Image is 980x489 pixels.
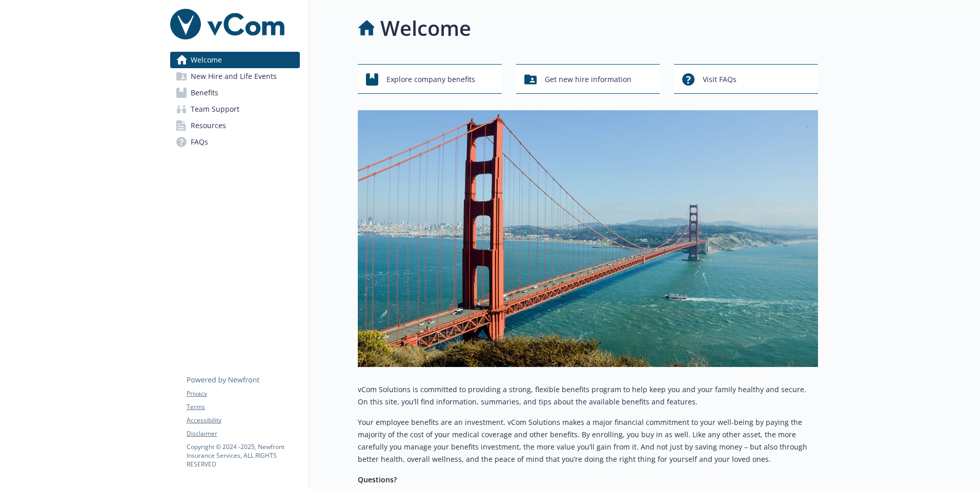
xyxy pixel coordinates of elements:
[170,85,300,101] a: Benefits
[545,70,631,89] span: Get new hire information
[191,85,218,101] span: Benefits
[358,64,502,94] button: Explore company benefits
[191,52,222,68] span: Welcome
[187,442,299,468] p: Copyright © 2024 - 2025 , Newfront Insurance Services, ALL RIGHTS RESERVED
[380,13,471,44] h1: Welcome
[187,416,299,425] a: Accessibility
[170,101,300,117] a: Team Support
[170,134,300,150] a: FAQs
[170,117,300,134] a: Resources
[358,416,818,465] p: Your employee benefits are an investment. vCom Solutions makes a major financial commitment to yo...
[170,68,300,85] a: New Hire and Life Events
[191,134,208,150] span: FAQs
[191,117,226,134] span: Resources
[386,70,475,89] span: Explore company benefits
[674,64,818,94] button: Visit FAQs
[191,101,239,117] span: Team Support
[191,68,277,85] span: New Hire and Life Events
[703,70,737,89] span: Visit FAQs
[187,429,299,438] a: Disclaimer
[516,64,660,94] button: Get new hire information
[358,110,818,367] img: overview page banner
[187,389,299,398] a: Privacy
[187,402,299,412] a: Terms
[170,52,300,68] a: Welcome
[358,475,397,484] strong: Questions?
[358,383,818,408] p: vCom Solutions is committed to providing a strong, flexible benefits program to help keep you and...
